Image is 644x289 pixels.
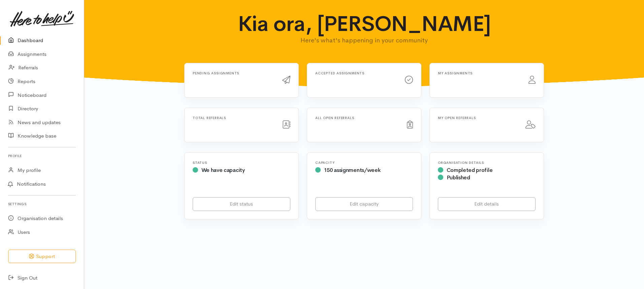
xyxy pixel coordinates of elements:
h6: My open referrals [438,116,517,120]
h6: Profile [8,151,76,160]
h6: My assignments [438,71,520,75]
button: Support [8,250,76,263]
h6: Pending assignments [193,71,274,75]
h6: Status [193,161,290,165]
span: 150 assignments/week [324,167,381,174]
span: We have capacity [201,167,245,174]
span: Completed profile [447,167,493,174]
h6: Settings [8,200,76,209]
h6: Total referrals [193,116,274,120]
a: Edit details [438,197,536,211]
h1: Kia ora, [PERSON_NAME] [232,12,496,36]
a: Edit status [193,197,290,211]
span: Published [447,174,470,181]
p: Here's what's happening in your community [232,36,496,45]
a: Edit capacity [315,197,413,211]
h6: All open referrals [315,116,399,120]
h6: Organisation Details [438,161,536,165]
h6: Accepted assignments [315,71,397,75]
h6: Capacity [315,161,413,165]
